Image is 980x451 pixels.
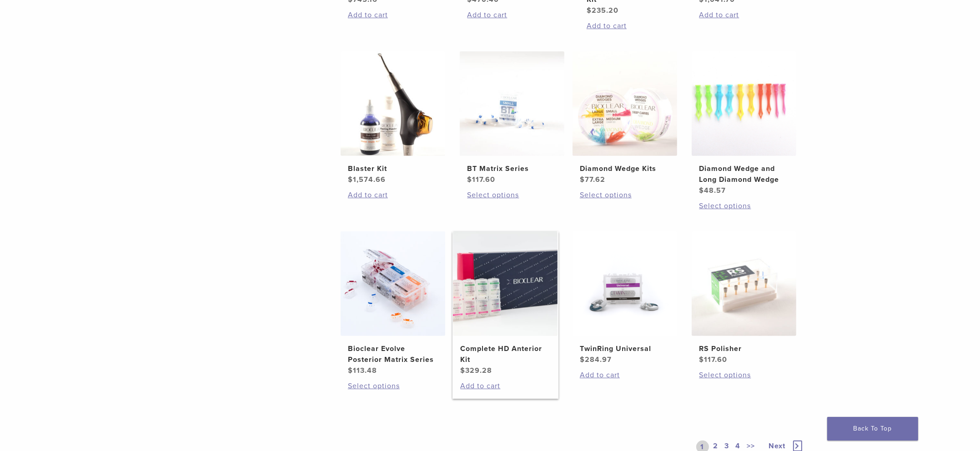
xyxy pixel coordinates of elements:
h2: TwinRing Universal [580,343,670,354]
img: TwinRing Universal [573,231,677,336]
bdi: 77.62 [580,175,605,184]
a: Select options for “BT Matrix Series” [467,190,557,200]
img: Blaster Kit [341,51,445,156]
span: Next [769,441,786,451]
img: BT Matrix Series [460,51,564,156]
span: $ [467,175,472,184]
h2: BT Matrix Series [467,163,557,174]
bdi: 235.20 [587,6,618,15]
h2: Complete HD Anterior Kit [460,343,550,365]
a: Add to cart: “Black Triangle (BT) Kit” [467,10,557,20]
span: $ [699,355,704,364]
span: $ [460,366,465,375]
a: Add to cart: “Rockstar (RS) Polishing Kit” [587,20,677,31]
bdi: 1,574.66 [348,175,386,184]
a: Bioclear Evolve Posterior Matrix SeriesBioclear Evolve Posterior Matrix Series $113.48 [340,231,446,376]
h2: Blaster Kit [348,163,438,174]
span: $ [348,366,353,375]
a: Select options for “Diamond Wedge and Long Diamond Wedge” [699,200,789,211]
img: RS Polisher [692,231,796,336]
a: Select options for “Diamond Wedge Kits” [580,190,670,200]
a: Back To Top [827,417,918,441]
a: Add to cart: “Evolve All-in-One Kit” [348,10,438,20]
a: Select options for “Bioclear Evolve Posterior Matrix Series” [348,381,438,391]
a: Add to cart: “Complete HD Anterior Kit” [460,381,550,391]
bdi: 117.60 [699,355,727,364]
span: $ [587,6,592,15]
img: Bioclear Evolve Posterior Matrix Series [341,231,445,336]
a: RS PolisherRS Polisher $117.60 [691,231,797,365]
h2: RS Polisher [699,343,789,354]
a: BT Matrix SeriesBT Matrix Series $117.60 [459,51,565,185]
span: $ [699,186,704,195]
a: Blaster KitBlaster Kit $1,574.66 [340,51,446,185]
bdi: 329.28 [460,366,492,375]
h2: Bioclear Evolve Posterior Matrix Series [348,343,438,365]
bdi: 284.97 [580,355,612,364]
span: $ [348,175,353,184]
h2: Diamond Wedge Kits [580,163,670,174]
span: $ [580,355,585,364]
a: TwinRing UniversalTwinRing Universal $284.97 [572,231,678,365]
a: Diamond Wedge and Long Diamond WedgeDiamond Wedge and Long Diamond Wedge $48.57 [691,51,797,196]
a: Add to cart: “TwinRing Universal” [580,370,670,381]
a: Diamond Wedge KitsDiamond Wedge Kits $77.62 [572,51,678,185]
a: Complete HD Anterior KitComplete HD Anterior Kit $329.28 [452,231,558,376]
a: Add to cart: “HeatSync Kit” [699,10,789,20]
bdi: 48.57 [699,186,726,195]
a: Add to cart: “Blaster Kit” [348,190,438,200]
bdi: 113.48 [348,366,377,375]
h2: Diamond Wedge and Long Diamond Wedge [699,163,789,185]
bdi: 117.60 [467,175,495,184]
a: Select options for “RS Polisher” [699,370,789,381]
img: Diamond Wedge Kits [573,51,677,156]
span: $ [580,175,585,184]
img: Complete HD Anterior Kit [453,231,558,336]
img: Diamond Wedge and Long Diamond Wedge [692,51,796,156]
